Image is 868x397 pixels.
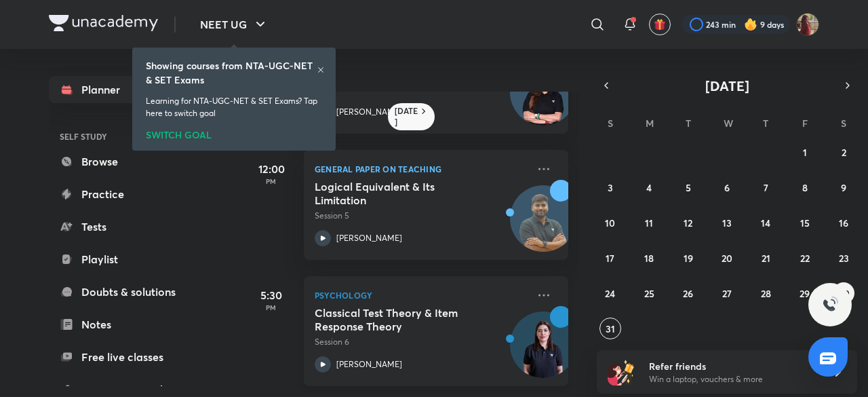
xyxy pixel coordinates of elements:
[755,282,776,304] button: August 28, 2025
[684,216,692,229] abbr: August 12, 2025
[263,75,582,92] h4: [DATE]
[599,247,621,269] button: August 17, 2025
[838,287,850,300] abbr: August 30, 2025
[315,287,528,303] p: Psychology
[802,181,808,194] abbr: August 8, 2025
[244,303,298,311] p: PM
[839,216,848,229] abbr: August 16, 2025
[605,216,615,229] abbr: August 10, 2025
[722,216,732,229] abbr: August 13, 2025
[833,282,854,304] button: August 30, 2025
[822,297,838,313] img: ttu
[654,18,666,31] img: avatar
[244,287,298,303] h5: 5:30
[644,252,654,265] abbr: August 18, 2025
[716,212,738,233] button: August 13, 2025
[722,287,732,300] abbr: August 27, 2025
[49,246,206,273] a: Playlist
[511,193,576,258] img: Avatar
[833,212,854,233] button: August 16, 2025
[605,287,615,300] abbr: August 24, 2025
[616,76,838,95] button: [DATE]
[763,117,768,130] abbr: Thursday
[192,11,277,38] button: NEET UG
[49,181,206,208] a: Practice
[395,106,418,128] h6: [DATE]
[649,373,816,385] p: Win a laptop, vouchers & more
[599,318,621,339] button: August 31, 2025
[49,213,206,240] a: Tests
[649,14,671,35] button: avatar
[841,181,846,194] abbr: August 9, 2025
[724,117,733,130] abbr: Wednesday
[146,125,322,140] div: SWITCH GOAL
[683,287,693,300] abbr: August 26, 2025
[794,176,816,198] button: August 8, 2025
[336,106,402,118] p: [PERSON_NAME]
[638,247,660,269] button: August 18, 2025
[794,141,816,163] button: August 1, 2025
[315,336,528,348] p: Session 6
[802,117,808,130] abbr: Friday
[49,278,206,305] a: Doubts & solutions
[794,247,816,269] button: August 22, 2025
[315,210,528,222] p: Session 5
[677,247,699,269] button: August 19, 2025
[511,319,576,384] img: Avatar
[684,252,693,265] abbr: August 19, 2025
[796,13,819,36] img: Srishti Sharma
[649,359,816,373] h6: Refer friends
[244,161,298,177] h5: 12:00
[686,181,691,194] abbr: August 5, 2025
[638,212,660,233] button: August 11, 2025
[841,117,846,130] abbr: Saturday
[511,67,576,132] img: Avatar
[608,181,613,194] abbr: August 3, 2025
[599,176,621,198] button: August 3, 2025
[762,252,770,265] abbr: August 21, 2025
[839,252,849,265] abbr: August 23, 2025
[336,232,402,244] p: [PERSON_NAME]
[638,282,660,304] button: August 25, 2025
[49,343,206,371] a: Free live classes
[724,181,730,194] abbr: August 6, 2025
[755,247,776,269] button: August 21, 2025
[764,181,768,194] abbr: August 7, 2025
[315,161,528,177] p: General Paper on Teaching
[599,212,621,233] button: August 10, 2025
[608,358,635,385] img: referral
[755,212,776,233] button: August 14, 2025
[833,141,854,163] button: August 2, 2025
[606,252,614,265] abbr: August 17, 2025
[677,282,699,304] button: August 26, 2025
[336,358,402,371] p: [PERSON_NAME]
[644,287,654,300] abbr: August 25, 2025
[645,216,653,229] abbr: August 11, 2025
[638,176,660,198] button: August 4, 2025
[646,117,654,130] abbr: Monday
[800,252,810,265] abbr: August 22, 2025
[646,181,652,194] abbr: August 4, 2025
[146,58,317,87] h6: Showing courses from NTA-UGC-NET & SET Exams
[794,282,816,304] button: August 29, 2025
[677,176,699,198] button: August 5, 2025
[608,117,613,130] abbr: Sunday
[686,117,691,130] abbr: Tuesday
[49,125,206,148] h6: SELF STUDY
[677,212,699,233] button: August 12, 2025
[49,15,158,31] img: Company Logo
[833,247,854,269] button: August 23, 2025
[761,216,770,229] abbr: August 14, 2025
[146,95,322,119] p: Learning for NTA-UGC-NET & SET Exams? Tap here to switch goal
[606,322,615,335] abbr: August 31, 2025
[49,311,206,338] a: Notes
[49,76,206,103] a: Planner
[800,287,810,300] abbr: August 29, 2025
[705,77,749,95] span: [DATE]
[744,18,757,31] img: streak
[755,176,776,198] button: August 7, 2025
[833,176,854,198] button: August 9, 2025
[315,306,484,333] h5: Classical Test Theory & Item Response Theory
[244,177,298,185] p: PM
[49,148,206,175] a: Browse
